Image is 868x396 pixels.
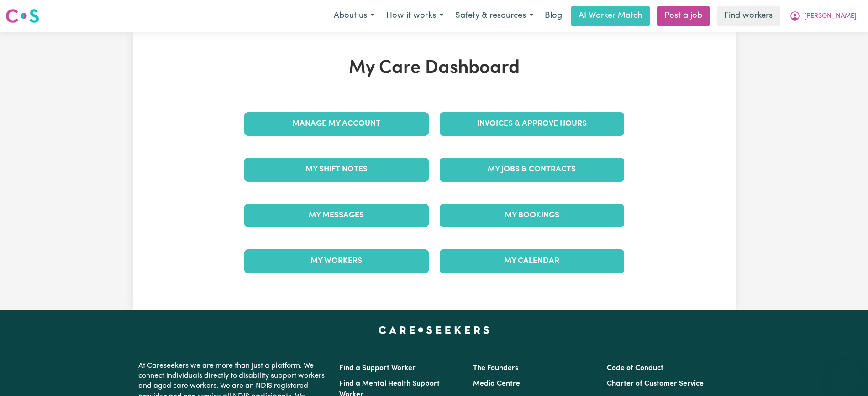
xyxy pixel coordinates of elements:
[657,6,710,26] a: Post a job
[328,6,380,26] button: About us
[379,326,489,334] a: Careseekers home page
[5,8,39,24] img: Careseekers logo
[239,57,630,79] h1: My Care Dashboard
[244,112,429,136] a: Manage My Account
[244,249,429,273] a: My Workers
[717,6,780,26] a: Find workers
[473,380,520,387] a: Media Centre
[473,365,518,372] a: The Founders
[831,360,861,389] iframe: Button to launch messaging window
[5,5,39,26] a: Careseekers logo
[804,11,857,21] span: [PERSON_NAME]
[244,158,429,181] a: My Shift Notes
[440,112,624,136] a: Invoices & Approve Hours
[607,365,663,372] a: Code of Conduct
[784,6,863,26] button: My Account
[440,158,624,181] a: My Jobs & Contracts
[440,249,624,273] a: My Calendar
[380,6,449,26] button: How it works
[244,204,429,227] a: My Messages
[607,380,704,387] a: Charter of Customer Service
[440,204,624,227] a: My Bookings
[339,365,416,372] a: Find a Support Worker
[539,6,568,26] a: Blog
[571,6,650,26] a: AI Worker Match
[449,6,539,26] button: Safety & resources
